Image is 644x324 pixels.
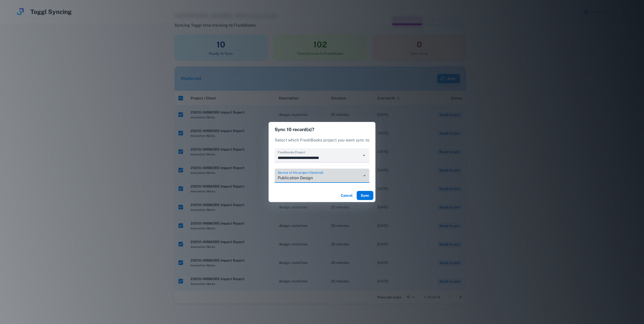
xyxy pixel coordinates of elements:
[357,191,373,200] button: Sync
[360,152,368,159] button: Open
[275,137,369,143] p: Select which FreshBooks project you want sync to
[269,122,375,137] h2: Sync 10 record(s)?
[278,150,305,154] label: Freshbooks Project
[275,169,369,183] div: Publication Design
[278,170,324,175] label: Service of this project (Optional)
[338,191,355,200] button: Cancel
